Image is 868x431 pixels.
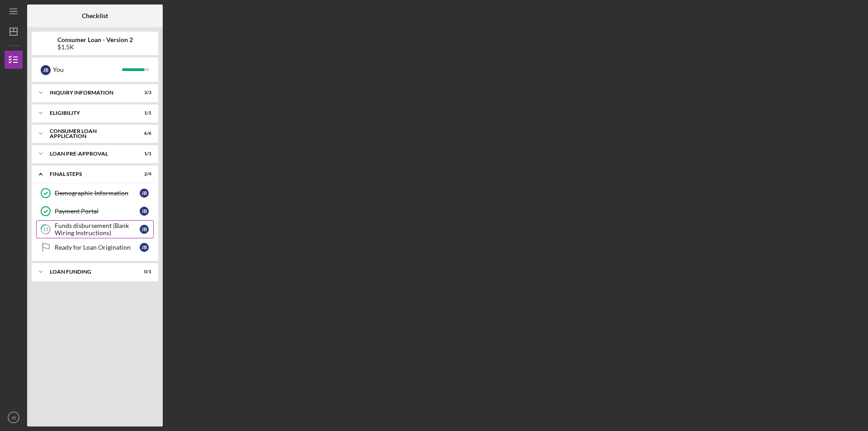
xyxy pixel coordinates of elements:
[36,202,154,220] a: Payment PortalJB
[11,415,16,420] text: JB
[36,220,154,238] a: 11Funds disbursement (Bank Wiring Instructions)JB
[135,269,151,275] div: 0 / 1
[135,110,151,116] div: 1 / 1
[140,189,149,198] div: J B
[135,151,151,156] div: 1 / 1
[36,184,154,202] a: Demographic InformationJB
[140,243,149,252] div: J B
[53,62,122,77] div: You
[43,227,48,232] tspan: 11
[140,207,149,216] div: J B
[57,43,133,51] div: $1.5K
[55,222,140,237] div: Funds disbursement (Bank Wiring Instructions)
[36,238,154,256] a: Ready for Loan OriginationJB
[55,208,140,215] div: Payment Portal
[82,12,108,19] b: Checklist
[55,189,140,197] div: Demographic Information
[50,128,129,139] div: Consumer Loan Application
[57,36,133,43] b: Consumer Loan - Version 2
[135,90,151,95] div: 3 / 3
[50,151,129,156] div: Loan Pre-Approval
[135,171,151,177] div: 2 / 4
[55,244,140,251] div: Ready for Loan Origination
[5,408,23,426] button: JB
[50,171,129,177] div: FINAL STEPS
[135,131,151,136] div: 6 / 6
[140,225,149,234] div: J B
[50,110,129,116] div: Eligibility
[41,65,51,75] div: J B
[50,269,129,275] div: Loan Funding
[50,90,129,95] div: Inquiry Information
